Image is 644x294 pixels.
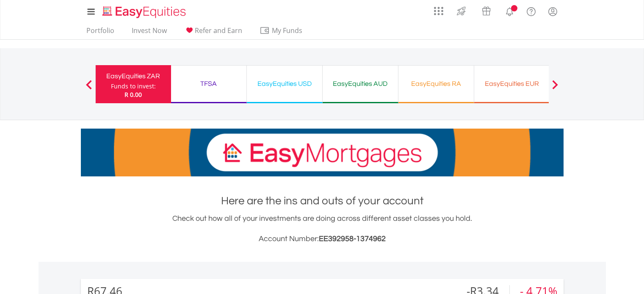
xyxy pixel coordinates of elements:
[81,193,564,209] h1: Here are the ins and outs of your account
[195,26,242,35] span: Refer and Earn
[454,4,468,18] img: thrive-v2.svg
[81,233,564,245] h3: Account Number:
[328,78,393,90] div: EasyEquities AUD
[319,235,386,243] span: EE392958-1374962
[176,78,241,90] div: TFSA
[99,2,189,19] a: Home page
[542,2,564,21] a: My Profile
[404,78,469,90] div: EasyEquities RA
[499,2,520,19] a: Notifications
[81,129,564,176] img: EasyMortage Promotion Banner
[83,26,118,39] a: Portfolio
[260,25,315,36] span: My Funds
[547,84,564,93] button: Next
[520,2,542,19] a: FAQ's and Support
[128,26,170,39] a: Invest Now
[81,213,564,245] div: Check out how all of your investments are doing across different asset classes you hold.
[101,70,166,82] div: EasyEquities ZAR
[80,84,97,93] button: Previous
[434,6,443,16] img: grid-menu-icon.svg
[479,78,544,90] div: EasyEquities EUR
[101,5,189,19] img: EasyEquities_Logo.png
[428,2,449,16] a: AppsGrid
[124,91,142,99] span: R 0.00
[111,82,156,91] div: Funds to invest:
[181,26,246,39] a: Refer and Earn
[474,2,499,18] a: Vouchers
[479,4,493,18] img: vouchers-v2.svg
[252,78,317,90] div: EasyEquities USD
